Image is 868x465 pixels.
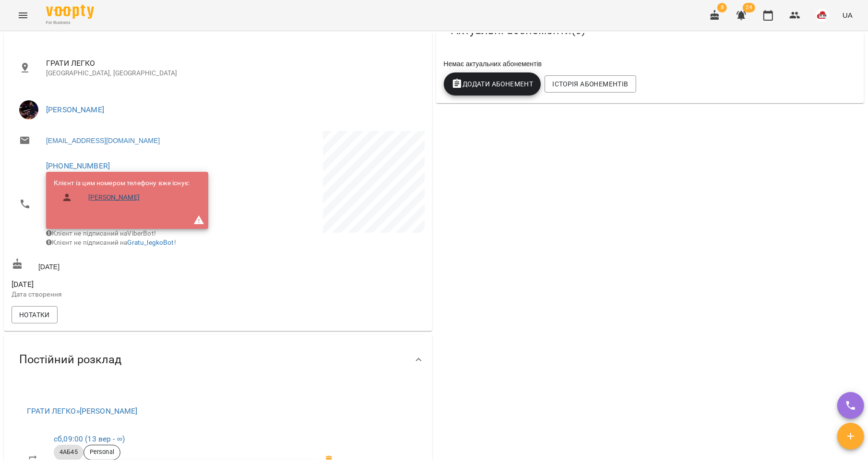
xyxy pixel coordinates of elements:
span: 24 [743,3,755,12]
span: Нотатки [19,309,50,321]
span: [DATE] [12,279,216,290]
span: Клієнт не підписаний на ! [46,238,176,246]
div: [DATE] [10,256,218,274]
img: 42377b0de29e0fb1f7aad4b12e1980f7.jpeg [816,9,829,22]
span: 8 [717,3,727,12]
a: Gratu_legkoBot [128,238,174,246]
span: 4АБ45 [54,448,83,456]
a: ГРАТИ ЛЕГКО»[PERSON_NAME] [27,406,138,416]
span: Клієнт не підписаний на ViberBot! [46,229,156,237]
span: Personal [84,448,120,456]
span: For Business [46,20,94,26]
img: Юлія КРАВЧЕНКО [19,100,38,119]
p: [GEOGRAPHIC_DATA], [GEOGRAPHIC_DATA] [46,69,417,78]
span: UA [843,10,853,20]
a: [EMAIL_ADDRESS][DOMAIN_NAME] [46,136,160,145]
span: Постійний розклад [19,352,121,367]
a: [PERSON_NAME] [46,105,104,114]
button: Історія абонементів [545,75,636,93]
span: ГРАТИ ЛЕГКО [46,58,417,69]
p: Дата створення [12,290,216,299]
a: [PERSON_NAME] [88,193,140,203]
button: Додати Абонемент [444,72,541,95]
button: Нотатки [12,306,58,323]
a: сб,09:00 (13 вер - ∞) [54,434,125,443]
button: Menu [12,4,35,27]
img: Voopty Logo [46,5,94,19]
span: Історія абонементів [552,78,628,90]
ul: Клієнт із цим номером телефону вже існує: [54,179,190,211]
a: [PHONE_NUMBER] [46,161,110,170]
div: Постійний розклад [4,335,432,384]
button: UA [839,6,856,24]
div: Немає актуальних абонементів [442,57,859,71]
span: Додати Абонемент [452,78,534,90]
